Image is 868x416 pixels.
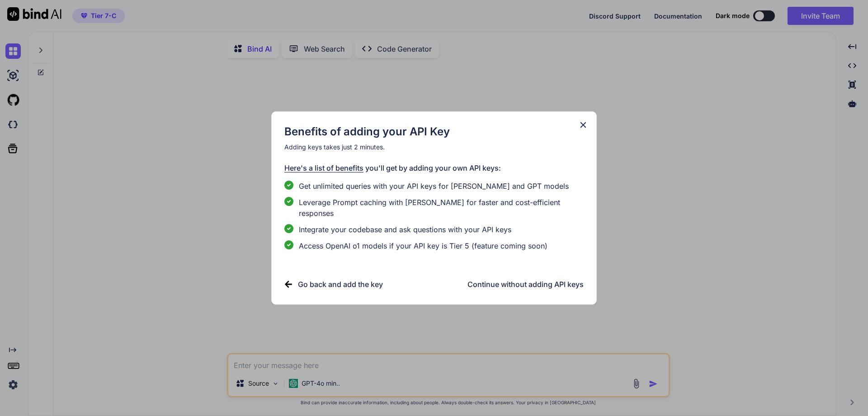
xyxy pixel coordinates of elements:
p: Get unlimited queries with your API keys for [PERSON_NAME] and GPT models [299,181,569,191]
h3: Go back and add the key [298,279,383,290]
h3: you'll get by adding your own API keys: [284,163,584,173]
p: Adding keys takes just 2 minutes. [284,143,584,152]
img: checklist [284,197,293,206]
h3: Continue without adding API keys [467,279,584,290]
h1: Benefits of adding your API Key [284,124,584,139]
span: Integrate your codebase and ask questions with your API keys [299,224,511,235]
span: Access OpenAI o1 models if your API key is Tier 5 (feature coming soon) [299,240,547,251]
img: checklist [284,224,293,233]
img: checklist [284,181,293,190]
span: Leverage Prompt caching with [PERSON_NAME] for faster and cost-efficient responses [299,197,584,219]
img: checklist [284,240,293,249]
span: Here's a list of benefits [284,163,363,172]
